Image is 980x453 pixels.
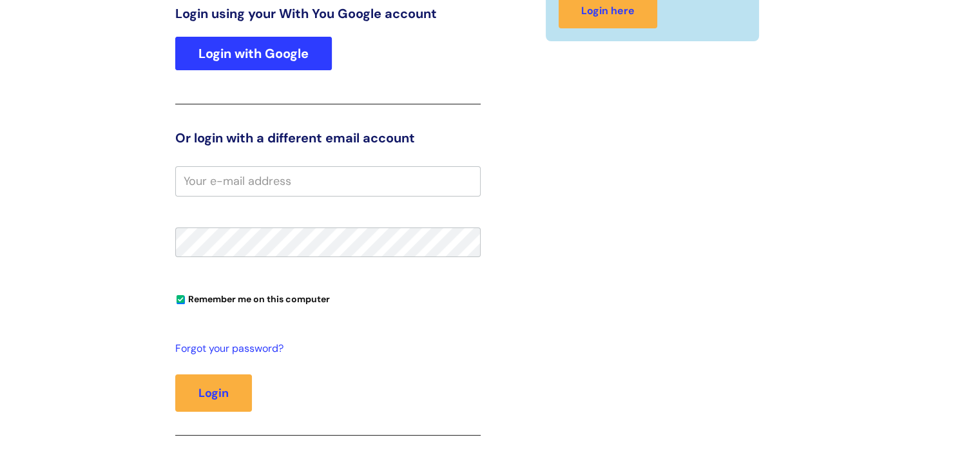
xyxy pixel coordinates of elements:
[175,166,481,196] input: Your e-mail address
[175,288,481,309] div: You can uncheck this option if you're logging in from a shared device
[177,296,185,304] input: Remember me on this computer
[175,6,481,21] h3: Login using your With You Google account
[175,340,474,358] a: Forgot your password?
[175,37,332,70] a: Login with Google
[175,291,330,305] label: Remember me on this computer
[175,130,481,146] h3: Or login with a different email account
[175,374,252,412] button: Login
